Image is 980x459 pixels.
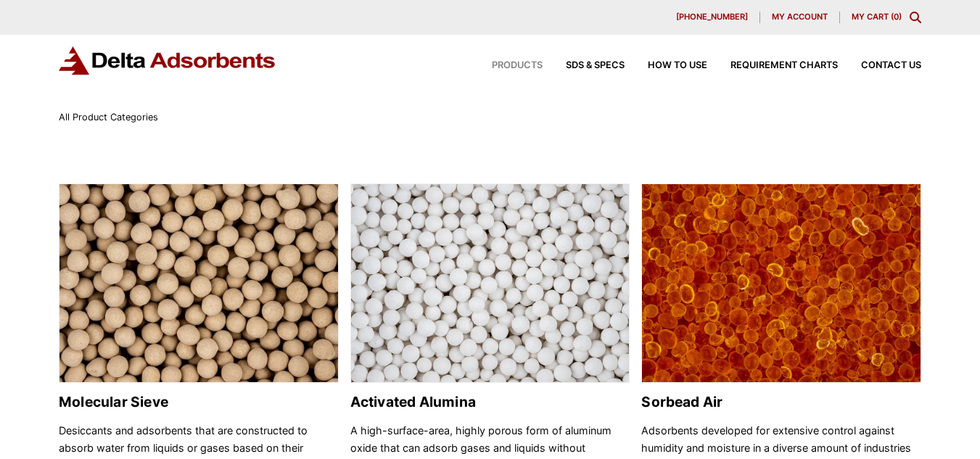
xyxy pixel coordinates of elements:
a: Requirement Charts [707,61,838,70]
span: How to Use [648,61,707,70]
a: My account [760,12,840,23]
div: Toggle Modal Content [910,12,921,23]
span: Products [492,61,543,70]
img: Molecular Sieve [59,184,338,384]
a: SDS & SPECS [543,61,625,70]
span: My account [772,13,828,21]
a: My Cart (0) [852,12,902,22]
span: All Product Categories [59,112,158,123]
h2: Activated Alumina [350,394,630,410]
span: [PHONE_NUMBER] [676,13,748,21]
a: [PHONE_NUMBER] [664,12,760,23]
a: Products [469,61,543,70]
a: How to Use [625,61,707,70]
img: Sorbead Air [642,184,921,384]
img: Delta Adsorbents [59,46,276,75]
span: SDS & SPECS [566,61,625,70]
h2: Sorbead Air [641,394,921,410]
a: Contact Us [838,61,921,70]
span: Requirement Charts [730,61,838,70]
h2: Molecular Sieve [59,394,339,410]
span: Contact Us [861,61,921,70]
span: 0 [894,12,899,22]
img: Activated Alumina [351,184,630,384]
